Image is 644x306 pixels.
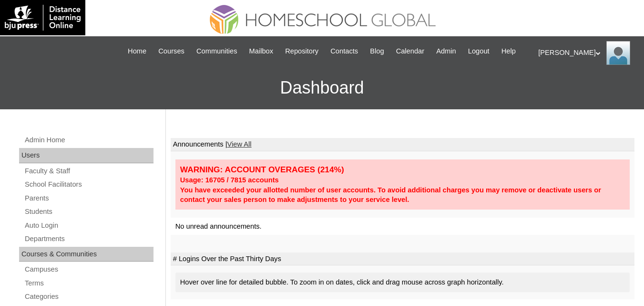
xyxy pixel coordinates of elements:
[24,291,153,303] a: Categories
[326,46,363,57] a: Contacts
[5,66,639,109] h3: Dashboard
[285,46,318,57] span: Repository
[463,46,494,57] a: Logout
[24,165,153,177] a: Faculty & Staff
[391,46,429,57] a: Calendar
[171,138,634,151] td: Announcements |
[19,148,153,163] div: Users
[175,273,630,292] div: Hover over line for detailed bubble. To zoom in on dates, click and drag mouse across graph horiz...
[24,277,153,289] a: Terms
[396,46,424,57] span: Calendar
[5,5,81,31] img: logo-white.png
[180,164,625,175] div: WARNING: ACCOUNT OVERAGES (214%)
[180,185,625,205] div: You have exceeded your allotted number of user accounts. To avoid additional charges you may remo...
[436,46,456,57] span: Admin
[249,46,274,57] span: Mailbox
[24,179,153,190] a: School Facilitators
[431,46,461,57] a: Admin
[280,46,323,57] a: Repository
[370,46,384,57] span: Blog
[128,46,146,57] span: Home
[330,46,358,57] span: Contacts
[158,46,184,57] span: Courses
[19,247,153,262] div: Courses & Communities
[123,46,151,57] a: Home
[24,220,153,232] a: Auto Login
[196,46,237,57] span: Communities
[365,46,388,57] a: Blog
[606,41,630,65] img: Ariane Ebuen
[171,253,634,266] td: # Logins Over the Past Thirty Days
[24,192,153,204] a: Parents
[468,46,490,57] span: Logout
[227,140,252,148] a: View All
[171,218,634,235] td: No unread announcements.
[245,46,278,57] a: Mailbox
[501,46,516,57] span: Help
[180,176,279,184] strong: Usage: 16705 / 7815 accounts
[24,233,153,245] a: Departments
[538,41,634,65] div: [PERSON_NAME]
[24,264,153,275] a: Campuses
[24,206,153,218] a: Students
[24,134,153,146] a: Admin Home
[192,46,242,57] a: Communities
[497,46,521,57] a: Help
[153,46,189,57] a: Courses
